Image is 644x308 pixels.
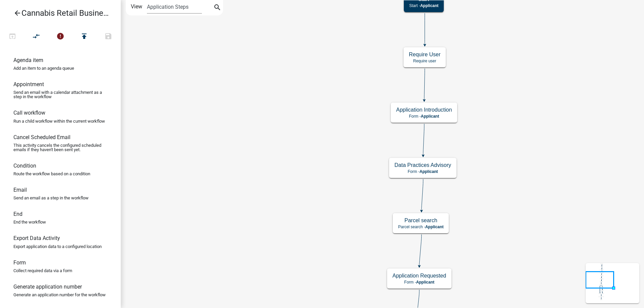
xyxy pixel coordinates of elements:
a: Cannabis Retail Businesses and Temporary Cannabis Events [5,5,110,21]
span: Applicant [421,114,439,119]
div: Workflow actions [0,29,120,46]
h5: Application Requested [392,272,446,279]
h6: End [13,211,22,217]
i: error [56,32,64,42]
h5: Application Introduction [396,107,452,113]
p: Form - [394,169,451,174]
p: Collect required data via a form [13,268,72,273]
span: Applicant [420,3,439,8]
p: Send an email as a step in the workflow [13,196,89,200]
p: Generate an application number for the workflow [13,293,106,297]
i: open_in_browser [8,32,16,42]
i: publish [80,32,88,42]
h6: Agenda item [13,57,43,63]
p: This activity cancels the configured scheduled emails if they haven't been sent yet. [13,143,107,152]
button: Save [96,29,120,44]
h5: Data Practices Advisory [394,162,451,168]
button: search [212,3,223,13]
h6: Form [13,259,26,266]
p: Start - [409,3,438,8]
h6: Email [13,187,27,193]
p: Require user [409,59,440,63]
p: Route the workflow based on a condition [13,172,90,176]
p: Export application data to a configured location [13,244,102,249]
span: Applicant [425,225,444,229]
p: Form - [392,280,446,285]
p: End the workflow [13,220,46,224]
h6: Generate application number [13,284,82,290]
p: Parcel search - [398,225,443,229]
i: save [104,32,112,42]
button: Auto Layout [24,29,48,44]
h6: Export Data Activity [13,235,60,241]
p: Add an item to an agenda queue [13,66,74,70]
button: Test Workflow [0,29,24,44]
i: arrow_back [13,9,21,18]
i: search [213,3,221,13]
span: Applicant [420,169,438,174]
p: Form - [396,114,452,119]
h6: Condition [13,163,36,169]
h6: Cancel Scheduled Email [13,134,70,140]
i: compare_arrows [33,32,41,42]
h6: Call workflow [13,110,45,116]
h6: Appointment [13,81,44,87]
span: Applicant [416,280,434,285]
p: Run a child workflow within the current workflow [13,119,105,123]
h5: Parcel search [398,217,443,224]
button: 1 problems in this workflow [48,29,72,44]
h5: Require User [409,51,440,58]
button: Publish [72,29,96,44]
p: Send an email with a calendar attachment as a step in the workflow [13,90,107,99]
